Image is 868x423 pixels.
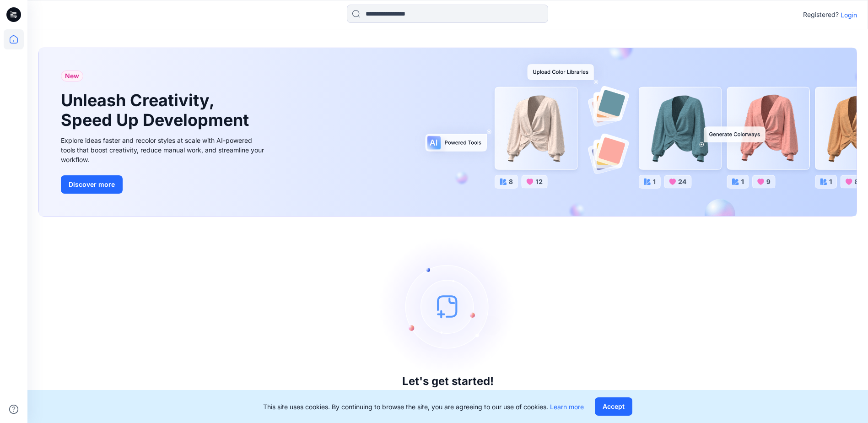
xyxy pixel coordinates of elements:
h1: Unleash Creativity, Speed Up Development [61,91,253,130]
button: Discover more [61,175,123,194]
p: Login [841,10,857,20]
span: New [65,70,79,81]
a: Learn more [550,403,584,411]
p: Registered? [803,9,839,20]
img: empty-state-image.svg [379,238,517,375]
button: Accept [595,397,632,416]
div: Explore ideas faster and recolor styles at scale with AI-powered tools that boost creativity, red... [61,136,267,164]
h3: Let's get started! [402,375,494,388]
p: This site uses cookies. By continuing to browse the site, you are agreeing to our use of cookies. [263,402,584,412]
a: Discover more [61,175,267,194]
